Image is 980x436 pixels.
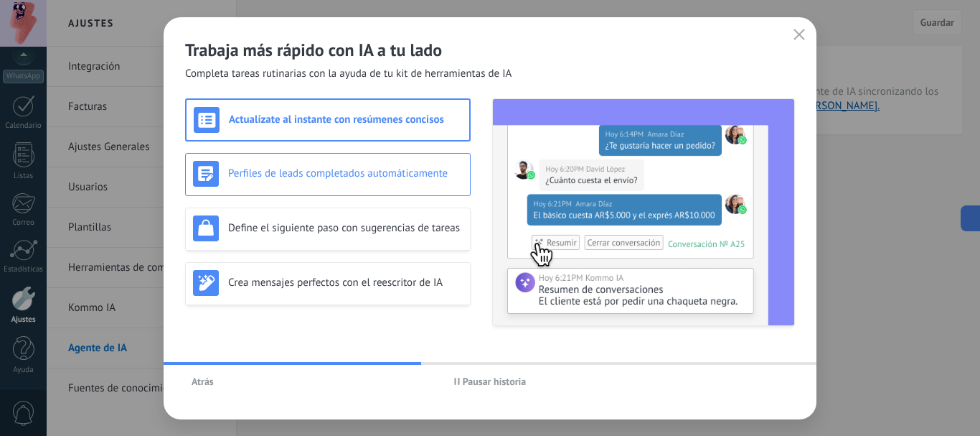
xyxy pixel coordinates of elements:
[228,167,463,180] h3: Perfiles de leads completados automáticamente
[185,39,795,61] h2: Trabaja más rápido con IA a tu lado
[448,371,533,392] button: Pausar historia
[228,221,463,235] h3: Define el siguiente paso con sugerencias de tareas
[228,276,463,289] h3: Crea mensajes perfectos con el reescritor de IA
[185,67,512,81] span: Completa tareas rutinarias con la ayuda de tu kit de herramientas de IA
[185,371,220,392] button: Atrás
[192,376,214,386] span: Atrás
[229,113,462,126] h3: Actualízate al instante con resúmenes concisos
[463,376,527,386] span: Pausar historia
